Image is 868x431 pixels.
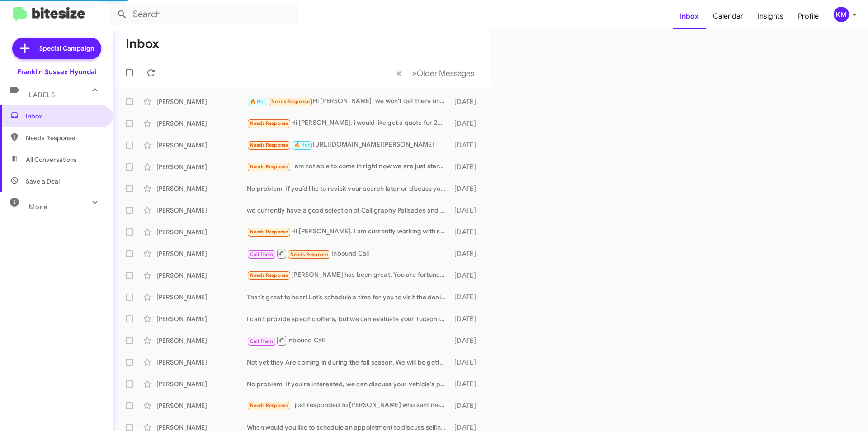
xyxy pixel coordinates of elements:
div: [DATE] [450,119,483,128]
div: Hi [PERSON_NAME]. I am currently working with someone. Thanks [247,227,450,237]
div: I just responded to [PERSON_NAME] who sent me an email. [247,400,450,411]
div: Hi [PERSON_NAME], we won't get there until 2:30 just to give you a heads up [247,96,450,107]
div: I can't provide specific offers, but we can evaluate your Tucson in person. Would you like to sch... [247,314,450,323]
span: Needs Response [250,164,288,170]
div: we currently have a good selection of Calligraphy Palisades and some amazing deals on the 2025 ni... [247,206,450,215]
span: Needs Response [250,229,288,235]
div: [PERSON_NAME] [156,249,247,258]
span: Call Them [250,338,274,344]
div: Franklin Sussex Hyundai [17,67,96,76]
div: [DATE] [450,379,483,388]
input: Search [109,4,299,25]
span: All Conversations [26,155,77,164]
div: [DATE] [450,358,483,367]
div: Inbound Call [247,248,450,259]
div: [PERSON_NAME] [156,314,247,323]
div: [DATE] [450,401,483,410]
div: [DATE] [450,314,483,323]
div: [PERSON_NAME] [156,184,247,193]
div: [PERSON_NAME] [156,119,247,128]
div: [DATE] [450,293,483,302]
div: No problem! If you’d like to revisit your search later or discuss your vehicle's value, feel free... [247,184,450,193]
div: [PERSON_NAME] [156,97,247,106]
span: Older Messages [417,68,474,78]
div: [DATE] [450,141,483,150]
div: Inbound Call [247,335,450,346]
div: [DATE] [450,336,483,345]
span: Needs Response [250,120,288,126]
span: Needs Response [26,133,103,142]
span: 🔥 Hot [294,142,310,148]
div: [URL][DOMAIN_NAME][PERSON_NAME] [247,140,450,150]
a: Inbox [673,3,706,29]
span: More [29,203,47,211]
div: [DATE] [450,271,483,280]
span: Inbox [26,112,103,121]
a: Insights [750,3,791,29]
div: [PERSON_NAME] has been great. You are fortunate to have her. [247,270,450,280]
div: [PERSON_NAME] [156,293,247,302]
span: Needs Response [250,403,288,408]
span: Needs Response [271,99,310,104]
div: [PERSON_NAME] [156,358,247,367]
button: KM [826,7,858,22]
span: » [412,67,417,79]
div: [PERSON_NAME] [156,271,247,280]
div: [DATE] [450,227,483,237]
h1: Inbox [126,37,159,51]
div: [PERSON_NAME] [156,162,247,171]
span: Needs Response [250,272,288,278]
div: [PERSON_NAME] [156,336,247,345]
div: [PERSON_NAME] [156,141,247,150]
a: Special Campaign [12,38,101,59]
div: [DATE] [450,184,483,193]
button: Next [406,64,480,82]
div: I am not able to come in right now we are just starting to look for something for our daughter it... [247,161,450,172]
div: [DATE] [450,206,483,215]
div: [DATE] [450,249,483,258]
span: Special Campaign [39,44,94,53]
span: Needs Response [250,142,288,148]
span: Call Them [250,251,274,257]
span: 🔥 Hot [250,99,265,104]
div: [PERSON_NAME] [156,227,247,237]
span: Labels [29,91,55,99]
a: Profile [791,3,826,29]
nav: Page navigation example [392,64,480,82]
button: Previous [391,64,407,82]
div: KM [834,7,849,22]
span: « [396,67,401,79]
a: Calendar [706,3,750,29]
div: No problem! If you're interested, we can discuss your vehicle's purchase option over the phone or... [247,379,450,388]
div: That’s great to hear! Let’s schedule a time for you to visit the dealership and we can discuss yo... [247,293,450,302]
span: Needs Response [290,251,329,257]
div: [DATE] [450,162,483,171]
span: Save a Deal [26,177,60,186]
div: Hi [PERSON_NAME], i would like get a quote for 2025 Tucson sel convenient awd [247,118,450,128]
div: [PERSON_NAME] [156,206,247,215]
div: [PERSON_NAME] [156,379,247,388]
div: Not yet they Are coming in during the fall season. We will be getting 1 calligraphy 1 sel premium... [247,358,450,367]
div: [PERSON_NAME] [156,401,247,410]
div: [DATE] [450,97,483,106]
